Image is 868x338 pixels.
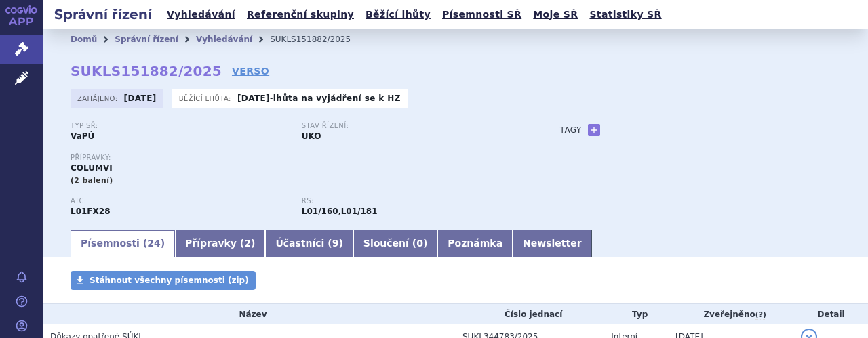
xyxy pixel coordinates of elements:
span: Stáhnout všechny písemnosti (zip) [90,276,249,285]
a: Běžící lhůty [361,5,435,24]
a: Přípravky (2) [175,230,265,257]
strong: [DATE] [124,93,157,103]
span: 0 [416,238,423,249]
h3: Tagy [560,122,582,138]
span: COLUMVI [71,163,113,173]
h2: Správní řízení [43,5,163,24]
a: Stáhnout všechny písemnosti (zip) [71,271,256,290]
strong: monoklonální protilátky a konjugáty protilátka – léčivo [302,207,338,216]
span: 2 [244,238,251,249]
a: Poznámka [437,230,513,257]
th: Číslo jednací [456,304,604,324]
p: Stav řízení: [302,122,519,130]
a: Písemnosti SŘ [438,5,526,24]
span: 24 [147,238,160,249]
strong: SUKLS151882/2025 [71,63,222,79]
p: - [237,93,401,104]
strong: GLOFITAMAB [71,207,111,216]
a: Účastníci (9) [265,230,353,257]
a: Správní řízení [115,35,178,44]
a: Newsletter [513,230,592,257]
a: Domů [71,35,97,44]
span: (2 balení) [71,176,113,185]
strong: [DATE] [237,93,270,103]
a: Vyhledávání [196,35,252,44]
th: Zveřejněno [669,304,794,324]
abbr: (?) [755,310,766,320]
span: Zahájeno: [77,93,120,104]
p: Přípravky: [71,154,533,162]
p: Typ SŘ: [71,122,288,130]
a: lhůta na vyjádření se k HZ [273,93,401,103]
a: Sloučení (0) [353,230,437,257]
a: Písemnosti (24) [71,230,175,257]
th: Název [43,304,456,324]
a: + [588,124,600,136]
strong: UKO [302,131,321,141]
span: 9 [332,238,339,249]
a: Referenční skupiny [243,5,358,24]
li: SUKLS151882/2025 [270,29,368,49]
strong: VaPÚ [71,131,94,141]
a: Vyhledávání [163,5,239,24]
a: Moje SŘ [529,5,582,24]
a: Statistiky SŘ [585,5,665,24]
span: Běžící lhůta: [179,93,234,104]
th: Typ [604,304,669,324]
p: ATC: [71,197,288,205]
th: Detail [794,304,868,324]
a: VERSO [232,64,269,78]
p: RS: [302,197,519,205]
div: , [302,197,533,217]
strong: glofitamab pro indikaci relabující / refrakterní difuzní velkobuněčný B-lymfom (DLBCL) [341,207,378,216]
